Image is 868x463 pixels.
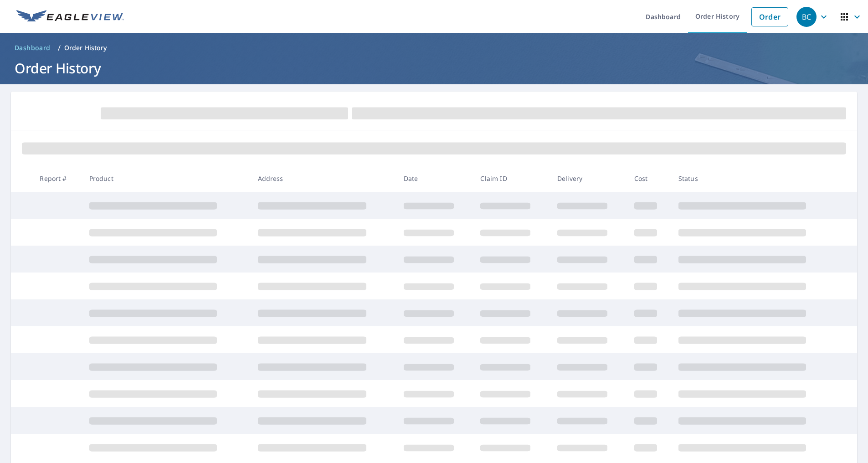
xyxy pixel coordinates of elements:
[32,165,82,192] th: Report #
[251,165,396,192] th: Address
[11,41,857,55] nav: breadcrumb
[64,43,107,52] p: Order History
[82,165,251,192] th: Product
[473,165,550,192] th: Claim ID
[751,7,788,26] a: Order
[796,7,817,27] div: BC
[627,165,671,192] th: Cost
[15,43,51,52] span: Dashboard
[550,165,627,192] th: Delivery
[396,165,473,192] th: Date
[16,10,124,24] img: EV Logo
[11,41,54,55] a: Dashboard
[58,42,61,53] li: /
[671,165,840,192] th: Status
[11,59,857,77] h1: Order History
